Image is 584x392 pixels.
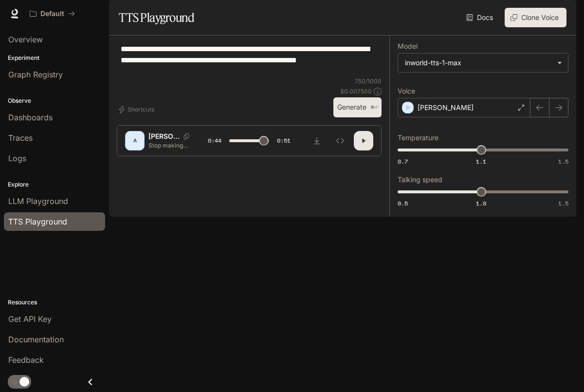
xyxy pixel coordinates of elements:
button: Shortcuts [117,102,158,117]
button: Inspect [330,131,350,150]
span: 0.7 [398,157,408,166]
p: Talking speed [398,176,442,183]
p: Default [40,10,64,18]
p: Voice [398,88,415,94]
div: inworld-tts-1-max [405,58,552,68]
p: Temperature [398,134,438,141]
div: inworld-tts-1-max [398,54,568,72]
button: Clone Voice [505,8,566,27]
div: A [127,133,143,149]
p: Model [398,43,418,50]
p: [PERSON_NAME] [418,103,474,112]
span: 1.5 [558,199,568,207]
span: 0:51 [277,136,291,146]
a: Docs [464,8,497,27]
span: 0.5 [398,199,408,207]
span: 0:44 [208,136,221,146]
p: [PERSON_NAME] [148,131,180,141]
span: 1.1 [476,157,486,166]
span: 1.0 [476,199,486,207]
button: Download audio [307,131,327,150]
p: ⌘⏎ [370,105,378,111]
p: 750 / 1000 [355,77,382,85]
button: Generate⌘⏎ [333,97,382,117]
button: Copy Voice ID [180,133,193,139]
button: All workspaces [25,4,79,23]
h1: TTS Playground [119,8,194,27]
p: Stop making these 3 mistakes with your new [DOMAIN_NAME]'re probably making the last one.Mistake ... [148,141,195,149]
p: $ 0.007500 [340,87,372,95]
span: 1.5 [558,157,568,166]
